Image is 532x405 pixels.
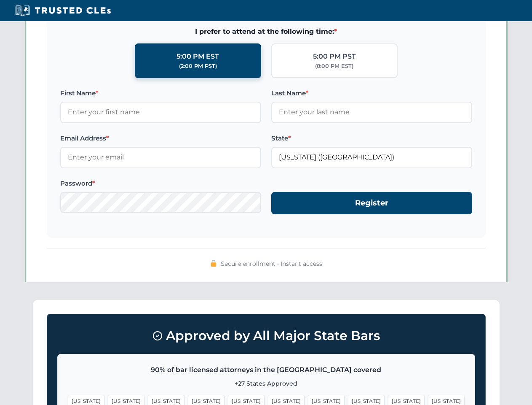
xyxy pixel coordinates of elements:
[60,102,261,123] input: Enter your first name
[179,62,217,70] div: (2:00 PM PST)
[68,379,465,388] p: +27 States Approved
[60,178,261,189] label: Password
[60,147,261,168] input: Enter your email
[271,133,472,143] label: State
[221,259,322,268] span: Secure enrollment • Instant access
[68,364,465,375] p: 90% of bar licensed attorneys in the [GEOGRAPHIC_DATA] covered
[315,62,353,70] div: (8:00 PM EST)
[271,192,472,214] button: Register
[176,51,219,62] div: 5:00 PM EST
[13,4,113,17] img: Trusted CLEs
[210,260,217,267] img: 🔒
[60,133,261,143] label: Email Address
[271,147,472,168] input: Florida (FL)
[60,88,261,98] label: First Name
[57,324,475,347] h3: Approved by All Major State Bars
[313,51,356,62] div: 5:00 PM PST
[271,88,472,98] label: Last Name
[60,26,472,37] span: I prefer to attend at the following time:
[271,102,472,123] input: Enter your last name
